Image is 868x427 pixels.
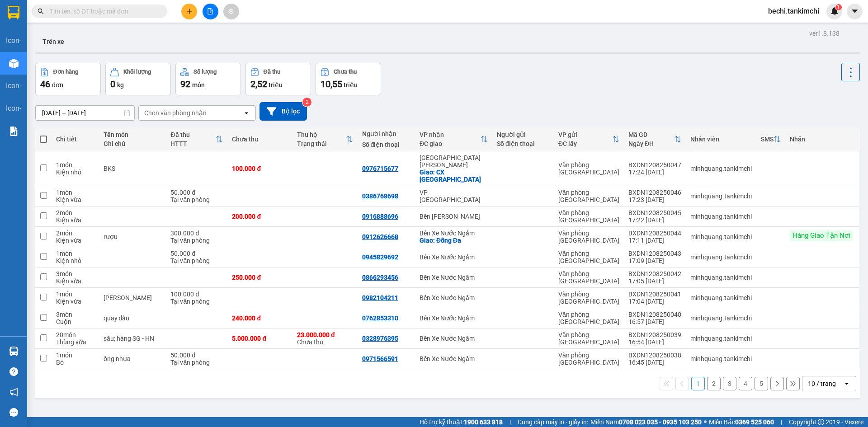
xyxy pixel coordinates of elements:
[420,154,488,169] div: [GEOGRAPHIC_DATA][PERSON_NAME]
[166,127,227,151] th: Toggle SortBy
[6,103,21,114] div: icon-
[9,408,18,417] span: message
[56,189,94,196] div: 1 món
[104,314,162,322] div: quay đầu
[56,359,94,366] div: Bó
[38,8,44,14] span: search
[56,352,94,359] div: 1 món
[344,81,358,89] span: triệu
[558,189,619,203] div: Văn phòng [GEOGRAPHIC_DATA]
[690,192,752,200] div: minhquang.tankimchi
[690,355,752,362] div: minhquang.tankimchi
[192,81,205,89] span: món
[104,335,162,342] div: sầu; hàng SG - HN
[628,311,681,318] div: BXDN1208250040
[9,367,18,376] span: question-circle
[56,209,94,216] div: 2 món
[9,388,18,396] span: notification
[9,127,19,136] img: solution-icon
[104,165,162,172] div: BKS
[232,165,288,172] div: 100.000 đ
[269,81,283,89] span: triệu
[709,417,774,427] span: Miền Bắc
[420,189,488,203] div: VP [GEOGRAPHIC_DATA]
[628,257,681,264] div: 17:09 [DATE]
[232,274,288,281] div: 250.000 đ
[292,127,358,151] th: Toggle SortBy
[170,131,216,138] div: Đã thu
[56,196,94,203] div: Kiện vừa
[628,196,681,203] div: 17:23 [DATE]
[170,298,223,305] div: Tại văn phòng
[180,79,190,89] span: 92
[9,347,19,356] img: warehouse-icon
[735,418,774,426] strong: 0369 525 060
[464,418,503,426] strong: 1900 633 818
[420,253,488,261] div: Bến Xe Nước Ngầm
[302,98,311,107] sup: 2
[297,131,346,138] div: Thu hộ
[362,294,398,301] div: 0982104211
[509,417,511,427] span: |
[186,8,193,14] span: plus
[203,4,218,19] button: file-add
[170,230,223,237] div: 300.000 đ
[790,230,853,241] div: Hàng Giao Tận Nơi
[223,4,239,19] button: aim
[628,352,681,359] div: BXDN1208250038
[558,291,619,305] div: Văn phòng [GEOGRAPHIC_DATA]
[56,216,94,224] div: Kiện vừa
[104,233,162,240] div: rượu
[56,331,94,338] div: 20 món
[170,237,223,244] div: Tại văn phòng
[56,311,94,318] div: 3 món
[170,359,223,366] div: Tại văn phòng
[420,294,488,301] div: Bến Xe Nước Ngầm
[755,377,768,390] button: 5
[690,233,752,240] div: minhquang.tankimchi
[554,127,624,151] th: Toggle SortBy
[619,418,702,426] strong: 0708 023 035 - 0935 103 250
[707,377,721,390] button: 2
[297,331,353,338] div: 23.000.000 đ
[420,230,488,237] div: Bến Xe Nước Ngầm
[110,79,115,89] span: 0
[830,7,839,15] img: icon-new-feature
[321,79,342,89] span: 10,55
[761,136,774,143] div: SMS
[40,79,50,89] span: 46
[558,140,612,147] div: ĐC lấy
[193,69,217,75] div: Số lượng
[170,291,223,298] div: 100.000 đ
[362,213,398,220] div: 0916888696
[104,294,162,301] div: Mai Hoa
[232,314,288,322] div: 240.000 đ
[56,257,94,264] div: Kiện nhỏ
[558,250,619,264] div: Văn phòng [GEOGRAPHIC_DATA]
[628,131,674,138] div: Mã GD
[628,338,681,346] div: 16:54 [DATE]
[170,140,216,147] div: HTTT
[624,127,686,151] th: Toggle SortBy
[558,209,619,224] div: Văn phòng [GEOGRAPHIC_DATA]
[232,136,288,143] div: Chưa thu
[53,69,78,75] div: Đơn hàng
[175,63,241,95] button: Số lượng92món
[56,237,94,244] div: Kiện vừa
[704,420,707,424] span: ⚪️
[420,213,488,220] div: Bến [PERSON_NAME]
[558,331,619,346] div: Văn phòng [GEOGRAPHIC_DATA]
[837,4,840,10] span: 1
[761,5,826,17] span: bechi.tankimchi
[362,233,398,240] div: 0912626668
[170,196,223,203] div: Tại văn phòng
[690,294,752,301] div: minhquang.tankimchi
[259,102,307,121] button: Bộ lọc
[628,237,681,244] div: 17:11 [DATE]
[8,6,19,19] img: logo-vxr
[628,298,681,305] div: 17:04 [DATE]
[420,314,488,322] div: Bến Xe Nước Ngầm
[316,63,381,95] button: Chưa thu10,55 triệu
[362,141,410,148] div: Số điện thoại
[56,291,94,298] div: 1 món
